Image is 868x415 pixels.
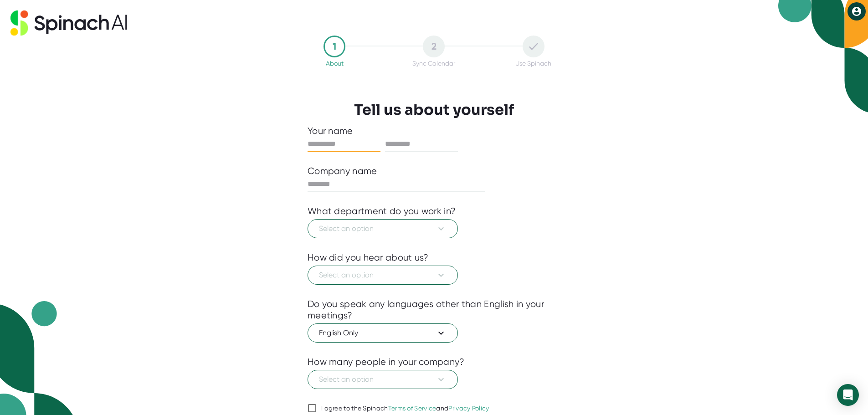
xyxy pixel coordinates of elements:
[319,223,447,234] span: Select an option
[319,328,447,338] span: English Only
[412,60,455,67] div: Sync Calendar
[308,219,458,238] button: Select an option
[388,405,437,412] a: Terms of Service
[354,101,514,118] h3: Tell us about yourself
[319,374,447,385] span: Select an option
[308,125,560,137] div: Your name
[308,266,458,285] button: Select an option
[448,405,489,412] a: Privacy Policy
[308,252,429,263] div: How did you hear about us?
[321,405,489,413] div: I agree to the Spinach and
[308,370,458,389] button: Select an option
[326,60,344,67] div: About
[319,270,447,281] span: Select an option
[308,165,377,177] div: Company name
[308,356,465,368] div: How many people in your company?
[308,298,560,321] div: Do you speak any languages other than English in your meetings?
[308,323,458,343] button: English Only
[837,384,859,406] div: Open Intercom Messenger
[324,36,345,57] div: 1
[308,205,456,217] div: What department do you work in?
[423,36,445,57] div: 2
[515,60,551,67] div: Use Spinach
